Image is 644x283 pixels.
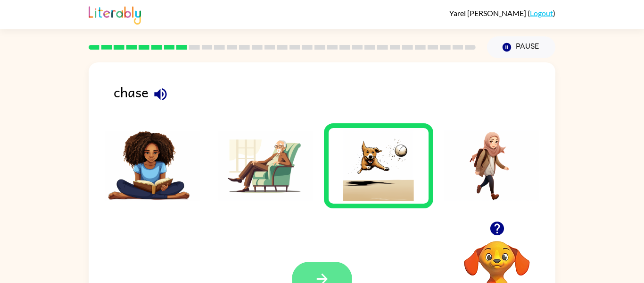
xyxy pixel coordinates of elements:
[449,9,555,17] div: ( )
[530,9,553,17] a: Logout
[444,130,539,201] img: Answer choice 4
[105,130,200,201] img: Answer choice 1
[487,36,555,58] button: Pause
[218,130,314,201] img: Answer choice 2
[449,9,528,17] span: Yarel [PERSON_NAME]
[89,4,141,25] img: Literably
[114,81,555,111] div: chase
[331,130,426,201] img: Answer choice 3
